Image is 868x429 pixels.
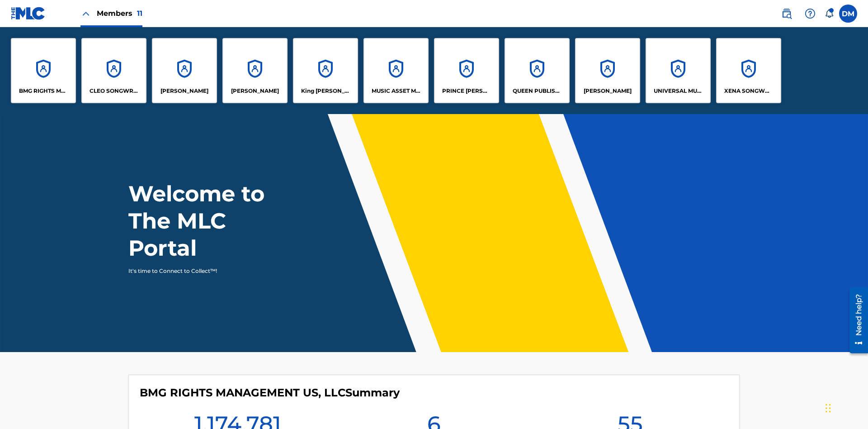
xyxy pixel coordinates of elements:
a: Public Search [778,5,796,23]
img: Close [80,8,91,19]
a: Accounts[PERSON_NAME] [152,38,217,103]
a: AccountsPRINCE [PERSON_NAME] [434,38,499,103]
iframe: Chat Widget [823,386,868,429]
div: Drag [826,395,831,422]
a: AccountsBMG RIGHTS MANAGEMENT US, LLC [11,38,76,103]
img: search [781,8,792,19]
p: BMG RIGHTS MANAGEMENT US, LLC [19,87,68,95]
a: AccountsMUSIC ASSET MANAGEMENT (MAM) [363,38,429,103]
p: PRINCE MCTESTERSON [442,87,491,95]
a: AccountsUNIVERSAL MUSIC PUB GROUP [646,38,711,103]
div: User Menu [839,5,857,23]
p: UNIVERSAL MUSIC PUB GROUP [654,87,703,95]
a: AccountsXENA SONGWRITER [716,38,781,103]
span: 11 [137,9,142,18]
h1: Welcome to The MLC Portal [128,180,297,262]
img: MLC Logo [11,7,46,20]
p: EYAMA MCSINGER [231,87,279,95]
a: AccountsQUEEN PUBLISHA [505,38,570,103]
iframe: Resource Center [843,284,868,358]
p: King McTesterson [301,87,350,95]
img: help [805,8,816,19]
a: Accounts[PERSON_NAME] [575,38,640,103]
p: ELVIS COSTELLO [160,87,208,95]
h4: BMG RIGHTS MANAGEMENT US, LLC [140,386,400,400]
a: Accounts[PERSON_NAME] [222,38,288,103]
a: AccountsCLEO SONGWRITER [81,38,146,103]
span: Members [97,8,142,19]
p: XENA SONGWRITER [724,87,774,95]
p: CLEO SONGWRITER [90,87,139,95]
p: MUSIC ASSET MANAGEMENT (MAM) [372,87,421,95]
div: Notifications [825,9,834,18]
a: AccountsKing [PERSON_NAME] [293,38,358,103]
div: Help [801,5,819,23]
p: It's time to Connect to Collect™! [128,267,285,275]
p: QUEEN PUBLISHA [513,87,562,95]
p: RONALD MCTESTERSON [584,87,632,95]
